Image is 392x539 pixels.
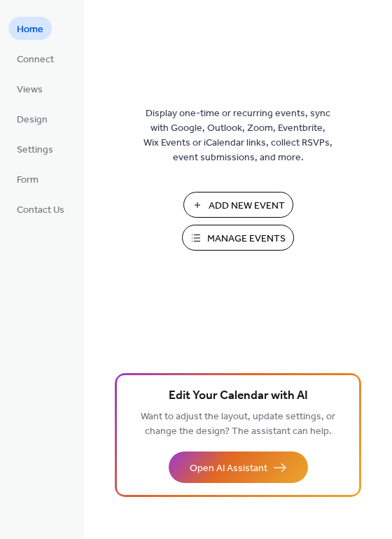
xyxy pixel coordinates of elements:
span: Display one-time or recurring events, sync with Google, Outlook, Zoom, Eventbrite, Wix Events or ... [143,106,332,165]
a: Form [8,167,47,190]
span: Manage Events [207,232,286,246]
span: Edit Your Calendar with AI [169,386,308,406]
button: Add New Event [183,192,293,218]
span: Contact Us [17,203,64,218]
span: Settings [17,143,53,157]
span: Design [17,113,48,127]
a: Design [8,107,56,130]
span: Views [17,83,43,97]
span: Open AI Assistant [190,461,267,476]
span: Add New Event [209,199,285,213]
a: Connect [8,47,62,70]
a: Views [8,77,51,100]
button: Manage Events [182,225,294,251]
button: Open AI Assistant [169,451,308,483]
a: Settings [8,137,62,160]
span: Form [17,173,38,188]
a: Contact Us [8,197,73,220]
span: Connect [17,52,54,67]
span: Want to adjust the layout, update settings, or change the design? The assistant can help. [141,407,335,441]
span: Home [17,22,43,37]
a: Home [8,17,52,40]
